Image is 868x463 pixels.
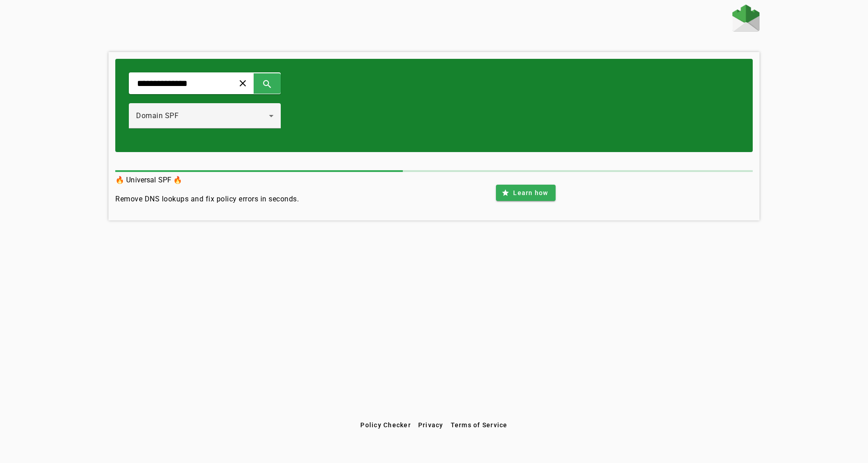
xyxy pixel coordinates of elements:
h3: 🔥 Universal SPF 🔥 [115,174,299,186]
span: Learn how [513,188,548,197]
button: Policy Checker [357,417,415,433]
h4: Remove DNS lookups and fix policy errors in seconds. [115,194,299,205]
button: Terms of Service [447,417,511,433]
span: Policy Checker [360,421,411,429]
span: Terms of Service [451,421,508,429]
span: Privacy [418,421,443,429]
span: Domain SPF [136,111,179,120]
img: Fraudmarc Logo [732,5,759,32]
button: Privacy [415,417,447,433]
a: Home [732,5,759,34]
button: Learn how [496,185,555,201]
